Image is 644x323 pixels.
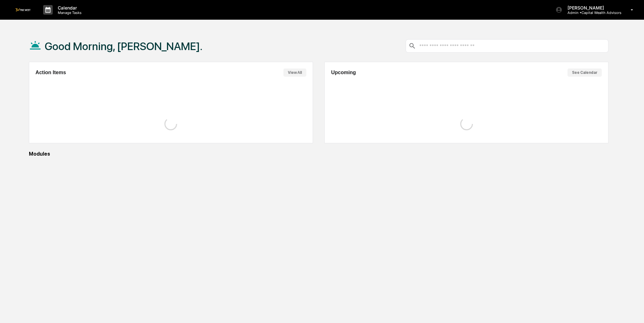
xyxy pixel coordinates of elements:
p: Admin • Capital Wealth Advisors [562,10,621,15]
h2: Upcoming [331,70,356,75]
p: Calendar [53,5,85,10]
img: logo [15,8,30,11]
button: See Calendar [568,68,602,77]
h1: Good Morning, [PERSON_NAME]. [45,40,202,53]
p: [PERSON_NAME] [562,5,621,10]
button: View All [283,68,306,77]
h2: Action Items [36,70,66,75]
div: Modules [29,151,608,157]
p: Manage Tasks [53,10,85,15]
